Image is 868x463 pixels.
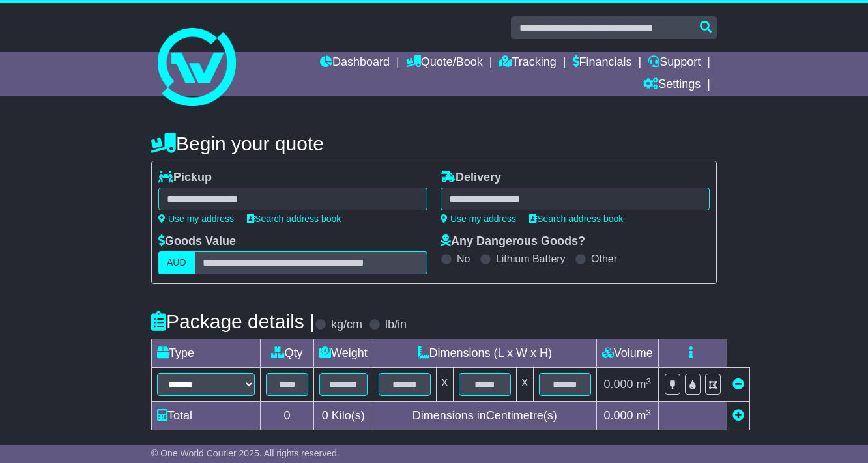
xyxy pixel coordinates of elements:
a: Use my address [441,214,516,224]
td: x [436,368,453,402]
span: 0 [322,409,328,422]
a: Use my address [158,214,234,224]
label: Lithium Battery [496,253,566,265]
h4: Begin your quote [151,133,717,154]
span: 0.000 [603,409,633,422]
td: x [516,368,533,402]
td: Type [152,339,261,368]
label: lb/in [385,318,407,332]
td: Total [152,402,261,430]
a: Remove this item [732,378,744,391]
td: Volume [596,339,658,368]
label: AUD [158,251,195,274]
label: kg/cm [331,318,362,332]
td: Dimensions (L x W x H) [373,339,596,368]
span: 0.000 [603,378,633,391]
label: Any Dangerous Goods? [441,234,585,249]
label: Pickup [158,171,212,185]
span: © One World Courier 2025. All rights reserved. [151,448,340,458]
a: Tracking [499,52,556,74]
span: m [637,409,652,422]
label: Delivery [441,171,501,185]
label: Goods Value [158,234,236,249]
a: Financials [573,52,632,74]
td: Weight [314,339,373,368]
a: Support [648,52,701,74]
td: Dimensions in Centimetre(s) [373,402,596,430]
label: Other [591,253,617,265]
sup: 3 [646,408,652,417]
h4: Package details | [151,311,315,332]
sup: 3 [646,376,652,386]
td: Qty [261,339,314,368]
td: 0 [261,402,314,430]
span: m [637,378,652,391]
a: Dashboard [320,52,390,74]
td: Kilo(s) [314,402,373,430]
a: Settings [643,74,701,96]
label: No [457,253,470,265]
a: Search address book [247,214,341,224]
a: Quote/Book [406,52,483,74]
a: Search address book [529,214,623,224]
a: Add new item [732,409,744,422]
